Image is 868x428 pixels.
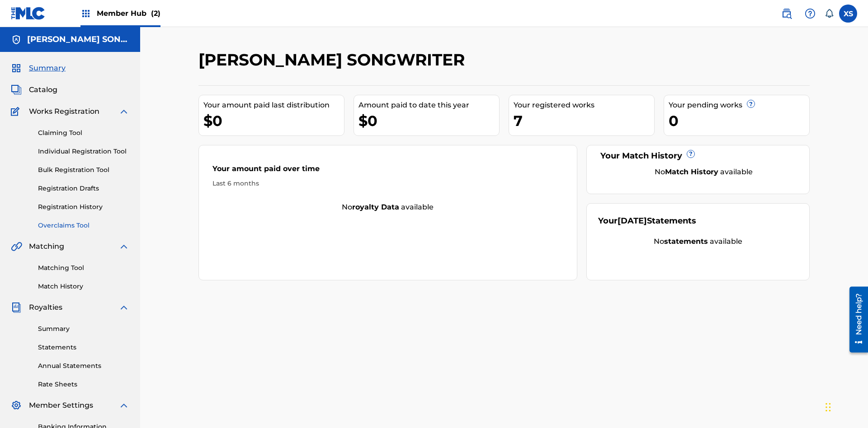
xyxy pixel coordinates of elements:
[29,400,93,411] span: Member Settings
[781,8,792,19] img: search
[38,184,129,193] a: Registration Drafts
[778,5,796,23] a: Public Search
[118,241,129,252] img: expand
[359,100,499,111] div: Amount paid to date this year
[29,241,64,252] span: Matching
[826,394,831,421] div: Drag
[38,282,129,291] a: Match History
[618,216,647,226] span: [DATE]
[29,63,66,74] span: Summary
[29,84,57,95] span: Catalog
[11,241,22,252] img: Matching
[11,63,22,74] img: Summary
[669,111,809,131] div: 0
[203,111,344,131] div: $0
[97,8,160,19] span: Member Hub
[29,302,62,313] span: Royalties
[38,263,129,273] a: Matching Tool
[151,9,160,18] span: (2)
[38,202,129,212] a: Registration History
[352,203,399,211] strong: royalty data
[514,111,654,131] div: 7
[11,400,22,411] img: Member Settings
[11,84,22,95] img: Catalog
[825,9,834,18] div: Notifications
[843,283,868,357] iframe: Resource Center
[823,385,868,428] iframe: Chat Widget
[839,5,857,23] div: User Menu
[38,165,129,175] a: Bulk Registration Tool
[80,8,91,19] img: Top Rightsholders
[11,7,46,20] img: MLC Logo
[687,150,694,158] span: ?
[805,8,816,19] img: help
[118,106,129,117] img: expand
[212,163,563,179] div: Your amount paid over time
[11,34,22,45] img: Accounts
[38,343,129,352] a: Statements
[801,5,819,23] div: Help
[118,302,129,313] img: expand
[669,100,809,111] div: Your pending works
[38,324,129,334] a: Summary
[38,221,129,230] a: Overclaims Tool
[598,236,798,247] div: No available
[38,147,129,156] a: Individual Registration Tool
[38,361,129,371] a: Annual Statements
[38,128,129,138] a: Claiming Tool
[198,50,469,70] h2: [PERSON_NAME] SONGWRITER
[665,167,718,176] strong: Match History
[29,106,99,117] span: Works Registration
[664,237,708,246] strong: statements
[747,100,755,107] span: ?
[359,111,499,131] div: $0
[11,302,22,313] img: Royalties
[598,215,696,227] div: Your Statements
[609,167,798,177] div: No available
[514,100,654,111] div: Your registered works
[27,34,129,45] h5: CLEO SONGWRITER
[11,63,66,74] a: SummarySummary
[199,202,577,213] div: No available
[11,106,23,117] img: Works Registration
[203,100,344,111] div: Your amount paid last distribution
[38,380,129,389] a: Rate Sheets
[118,400,129,411] img: expand
[212,179,563,188] div: Last 6 months
[598,150,798,162] div: Your Match History
[11,84,57,95] a: CatalogCatalog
